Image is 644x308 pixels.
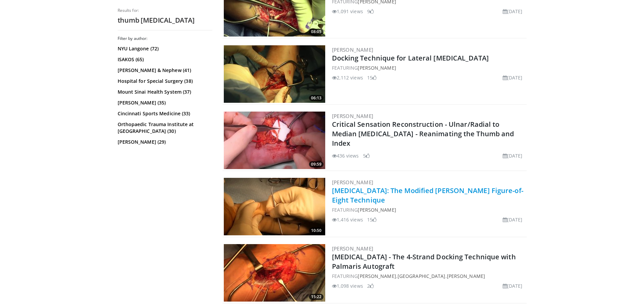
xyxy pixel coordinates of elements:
a: 06:13 [224,45,325,103]
li: 2,112 views [332,74,363,81]
div: FEATURING [332,206,525,213]
a: [PERSON_NAME] [332,245,374,252]
a: Critical Sensation Reconstruction - Ulnar/Radial to Median [MEDICAL_DATA] - Reanimating the Thumb... [332,120,514,148]
a: [PERSON_NAME] [332,113,374,119]
a: [MEDICAL_DATA] - The 4-Strand Docking Technique with Palmaris Autograft [332,252,516,271]
span: 06:13 [309,95,324,101]
img: 8cea9b38-9e2c-4f00-9e36-91676e0e2136.300x170_q85_crop-smart_upscale.jpg [224,112,325,169]
img: 6f2a7d85-e748-4ea0-815f-82e89f3c800f.300x170_q85_crop-smart_upscale.jpg [224,45,325,103]
li: 5 [363,152,370,159]
a: Docking Technique for Lateral [MEDICAL_DATA] [332,53,489,63]
img: 3a2a210e-1fe1-4241-8472-0ee18bcca6ac.300x170_q85_crop-smart_upscale.jpg [224,178,325,235]
li: 2 [367,282,374,289]
li: 15 [367,74,377,81]
a: 09:59 [224,112,325,169]
a: [PERSON_NAME] [332,179,374,186]
li: [DATE] [503,152,523,159]
h2: thumb [MEDICAL_DATA] [118,16,212,25]
a: 15:22 [224,244,325,302]
a: [PERSON_NAME] [358,65,396,71]
li: 9 [367,8,374,15]
a: Cincinnati Sports Medicine (33) [118,110,211,117]
span: 08:05 [309,29,324,35]
li: [DATE] [503,216,523,223]
span: 09:59 [309,161,324,167]
li: 1,098 views [332,282,363,289]
a: ISAKOS (65) [118,56,211,63]
li: 1,091 views [332,8,363,15]
span: 10:50 [309,228,324,234]
li: [DATE] [503,282,523,289]
a: [PERSON_NAME] (29) [118,139,211,145]
h3: Filter by author: [118,36,212,41]
a: Mount Sinai Health System (37) [118,89,211,95]
a: 10:50 [224,178,325,235]
div: FEATURING [332,64,525,71]
a: [PERSON_NAME] [358,207,396,213]
li: 436 views [332,152,359,159]
li: 15 [367,216,377,223]
a: [GEOGRAPHIC_DATA] [398,273,446,279]
a: [PERSON_NAME] (35) [118,99,211,106]
span: 15:22 [309,294,324,300]
img: ead01410-c26d-4dad-bc0e-102f14fc64f1.300x170_q85_crop-smart_upscale.jpg [224,244,325,302]
a: [PERSON_NAME] [447,273,485,279]
a: [MEDICAL_DATA]: The Modified [PERSON_NAME] Figure-of-Eight Technique [332,186,523,205]
li: [DATE] [503,8,523,15]
a: Hospital for Special Surgery (38) [118,78,211,85]
a: [PERSON_NAME] [332,46,374,53]
a: [PERSON_NAME] & Nephew (41) [118,67,211,74]
div: FEATURING , , [332,273,525,280]
li: [DATE] [503,74,523,81]
a: [PERSON_NAME] [358,273,396,279]
a: Orthopaedic Trauma Institute at [GEOGRAPHIC_DATA] (30) [118,121,211,135]
a: NYU Langone (72) [118,45,211,52]
p: Results for: [118,8,212,13]
li: 1,416 views [332,216,363,223]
